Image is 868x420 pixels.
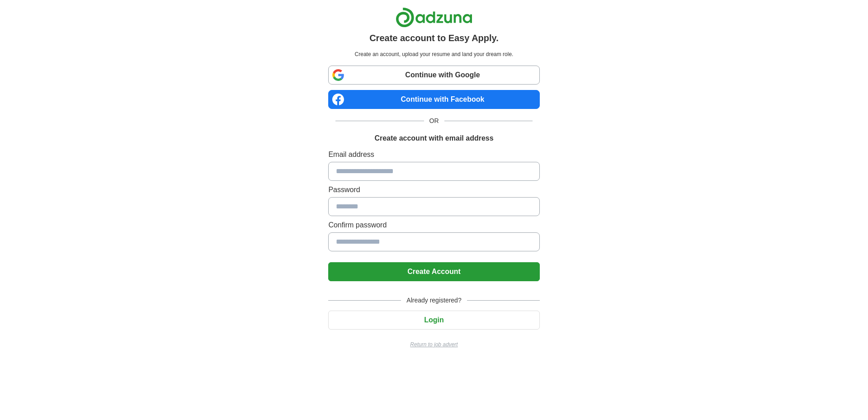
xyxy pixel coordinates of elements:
a: Continue with Facebook [328,90,539,109]
span: OR [424,116,444,126]
label: Password [328,184,539,195]
label: Confirm password [328,220,539,231]
button: Login [328,311,539,330]
button: Create Account [328,262,539,281]
a: Return to job advert [328,340,539,349]
a: Login [328,316,539,324]
h1: Create account with email address [374,133,493,144]
img: Adzuna logo [396,7,472,28]
h1: Create account to Easy Apply. [369,31,499,45]
span: Already registered? [401,296,467,305]
label: Email address [328,149,539,160]
a: Continue with Google [328,66,539,85]
p: Create an account, upload your resume and land your dream role. [330,50,538,58]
